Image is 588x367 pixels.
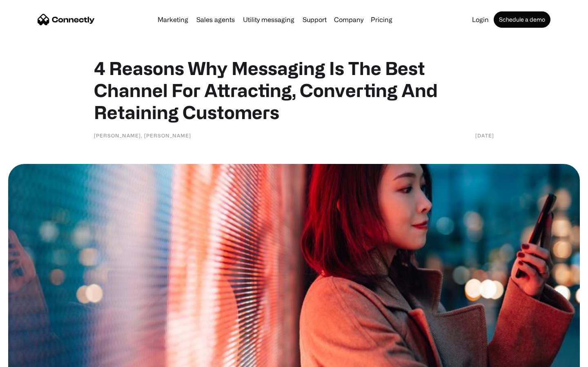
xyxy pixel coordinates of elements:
a: Login [469,16,492,23]
div: [DATE] [475,131,494,139]
a: Pricing [367,16,396,23]
div: [PERSON_NAME], [PERSON_NAME] [94,131,191,139]
ul: Language list [16,353,49,364]
aside: Language selected: English [8,353,49,364]
a: Schedule a demo [494,11,550,28]
a: Sales agents [193,16,238,23]
h1: 4 Reasons Why Messaging Is The Best Channel For Attracting, Converting And Retaining Customers [94,57,494,123]
a: Support [299,16,330,23]
a: Utility messaging [240,16,298,23]
a: Marketing [154,16,192,23]
div: Company [334,14,363,25]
